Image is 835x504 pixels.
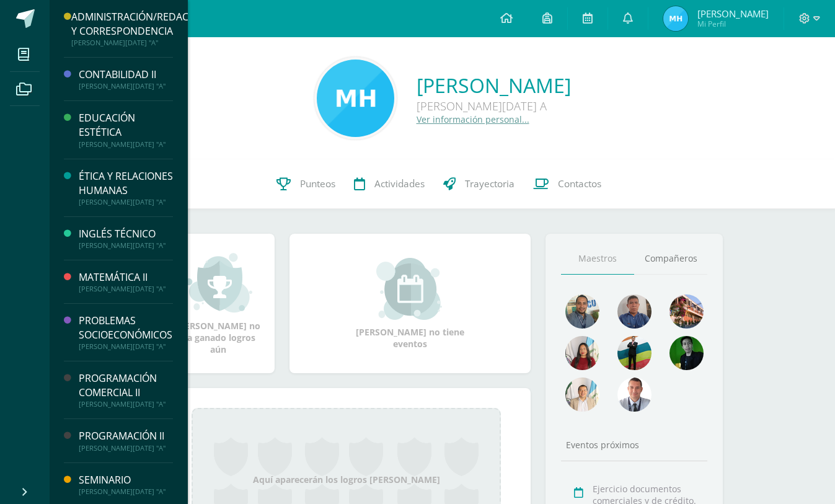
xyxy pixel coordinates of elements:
[267,159,345,209] a: Punteos
[669,294,704,329] img: e29994105dc3c498302d04bab28faecd.png
[524,159,611,209] a: Contactos
[79,473,173,487] div: SEMINARIO
[79,227,173,250] a: INGLÉS TÉCNICO[PERSON_NAME][DATE] "A"
[669,336,704,370] img: 3ef3257ae266e8b691cc7d35d86fd8e9.png
[345,159,434,209] a: Actividades
[71,10,212,47] a: ADMINISTRACIÓN/REDACCIÓN Y CORRESPONDENCIA[PERSON_NAME][DATE] "A"
[79,68,173,91] a: CONTABILIDAD II[PERSON_NAME][DATE] "A"
[79,68,173,82] div: CONTABILIDAD II
[374,177,425,190] span: Actividades
[79,227,173,241] div: INGLÉS TÉCNICO
[185,252,252,314] img: achievement_small.png
[617,336,652,370] img: 46ef099bd72645d72f8d7e50f544f168.png
[617,378,652,412] img: 5b9cfafb23178c1dbfdbac7a50ae7405.png
[558,177,601,190] span: Contactos
[348,258,472,350] div: [PERSON_NAME] no tiene eventos
[417,72,571,99] a: [PERSON_NAME]
[697,19,769,29] span: Mi Perfil
[79,371,173,409] a: PROGRAMACIÓN COMERCIAL II[PERSON_NAME][DATE] "A"
[71,38,212,47] div: [PERSON_NAME][DATE] "A"
[300,177,335,190] span: Punteos
[617,294,652,329] img: 15ead7f1e71f207b867fb468c38fe54e.png
[417,99,571,113] div: [PERSON_NAME][DATE] A
[465,177,515,190] span: Trayectoria
[79,314,173,351] a: PROBLEMAS SOCIOECONÓMICOS[PERSON_NAME][DATE] "A"
[79,314,173,342] div: PROBLEMAS SOCIOECONÓMICOS
[561,439,707,451] div: Eventos próximos
[79,270,173,293] a: MATEMÁTICA II[PERSON_NAME][DATE] "A"
[79,140,173,149] div: [PERSON_NAME][DATE] "A"
[565,336,599,370] img: 83e9cbc1e9deaa3b01aa23f0b9c4e037.png
[79,169,173,206] a: ÉTICA Y RELACIONES HUMANAS[PERSON_NAME][DATE] "A"
[79,400,173,409] div: [PERSON_NAME][DATE] "A"
[79,111,173,148] a: EDUCACIÓN ESTÉTICA[PERSON_NAME][DATE] "A"
[79,487,173,496] div: [PERSON_NAME][DATE] "A"
[79,473,173,496] a: SEMINARIO[PERSON_NAME][DATE] "A"
[79,169,173,198] div: ÉTICA Y RELACIONES HUMANAS
[79,82,173,91] div: [PERSON_NAME][DATE] "A"
[174,252,262,355] div: [PERSON_NAME] no ha ganado logros aún
[317,60,394,137] img: 863297e1a8e679f39dab291b68d87b2f.png
[79,270,173,285] div: MATEMÁTICA II
[663,6,688,31] img: 4cd8cfe3bf2f30c6c8ad2398b831e6b6.png
[634,243,707,275] a: Compañeros
[417,113,529,125] a: Ver información personal...
[697,7,769,20] span: [PERSON_NAME]
[79,429,173,452] a: PROGRAMACIÓN II[PERSON_NAME][DATE] "A"
[434,159,524,209] a: Trayectoria
[79,371,173,400] div: PROGRAMACIÓN COMERCIAL II
[79,444,173,453] div: [PERSON_NAME][DATE] "A"
[79,342,173,351] div: [PERSON_NAME][DATE] "A"
[79,285,173,293] div: [PERSON_NAME][DATE] "A"
[79,111,173,139] div: EDUCACIÓN ESTÉTICA
[565,294,599,329] img: f7327cb44b91aa114f2e153c7f37383d.png
[79,198,173,206] div: [PERSON_NAME][DATE] "A"
[561,243,634,275] a: Maestros
[79,241,173,250] div: [PERSON_NAME][DATE] "A"
[79,429,173,443] div: PROGRAMACIÓN II
[565,378,599,412] img: 40458cde734d9b8818fac9ae2ed6c481.png
[71,10,212,38] div: ADMINISTRACIÓN/REDACCIÓN Y CORRESPONDENCIA
[376,258,444,320] img: event_small.png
